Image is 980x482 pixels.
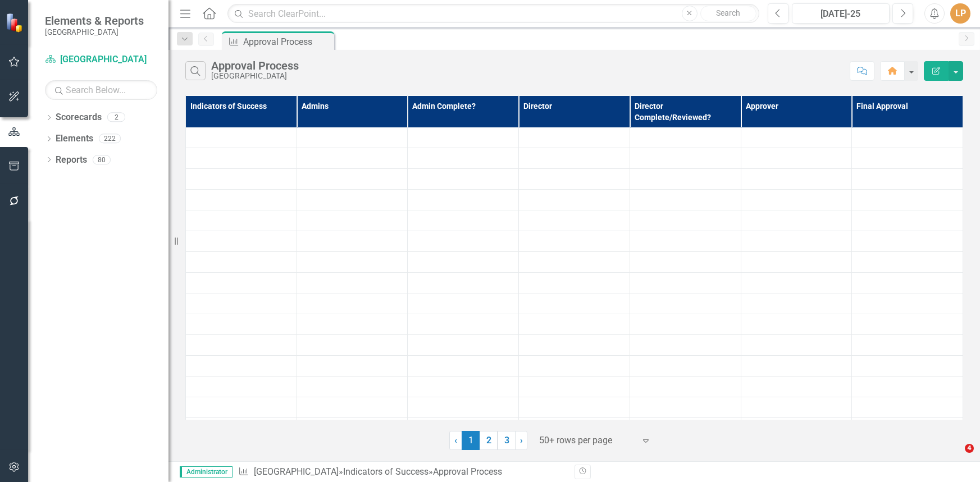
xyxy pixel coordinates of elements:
input: Search Below... [45,80,157,100]
a: 3 [498,431,516,450]
div: 222 [99,134,121,144]
div: » » [238,466,566,479]
button: Search [700,6,756,21]
div: [DATE]-25 [796,7,886,21]
button: LP [950,3,970,24]
span: Search [716,8,740,17]
input: Search ClearPoint... [227,4,759,24]
div: [GEOGRAPHIC_DATA] [211,72,299,80]
a: [GEOGRAPHIC_DATA] [254,466,339,477]
span: Elements & Reports [45,14,144,27]
span: Administrator [180,466,233,478]
span: › [520,435,523,446]
a: Reports [56,154,87,167]
a: Indicators of Success [343,466,429,477]
iframe: Intercom live chat [942,444,969,471]
span: 1 [462,431,480,450]
a: 2 [480,431,498,450]
span: 4 [965,444,974,453]
a: [GEOGRAPHIC_DATA] [45,53,157,66]
img: ClearPoint Strategy [6,12,25,32]
div: Approval Process [211,59,299,72]
div: 80 [93,155,111,164]
div: 2 [107,113,125,122]
div: Approval Process [433,466,502,477]
span: ‹ [454,435,457,446]
button: [DATE]-25 [792,3,890,24]
a: Scorecards [56,111,102,124]
a: Elements [56,132,93,145]
small: [GEOGRAPHIC_DATA] [45,27,144,36]
div: Approval Process [243,35,331,49]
